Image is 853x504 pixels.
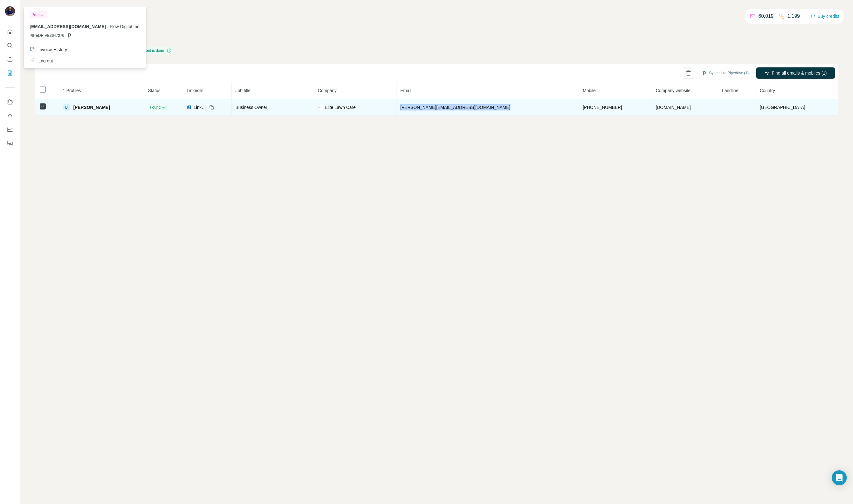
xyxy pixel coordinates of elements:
[194,104,207,110] span: LinkedIn
[5,6,15,16] img: Avatar
[148,88,160,93] span: Status
[187,105,192,110] img: LinkedIn logo
[772,70,827,76] span: Find all emails & mobiles (1)
[318,88,337,93] span: Company
[5,40,15,51] button: Search
[30,11,47,18] div: Pro plan
[5,54,15,65] button: Enrich CSV
[5,110,15,121] button: Use Surfe API
[235,105,267,110] span: Business Owner
[758,12,774,20] p: 60,019
[235,88,250,93] span: Job title
[5,26,15,37] button: Quick start
[400,105,510,110] span: [PERSON_NAME][EMAIL_ADDRESS][DOMAIN_NAME]
[656,88,690,93] span: Company website
[697,68,753,78] button: Sync all to Pipedrive (1)
[73,104,110,110] span: [PERSON_NAME]
[130,47,174,54] div: Enrichment is done
[5,67,15,79] button: My lists
[30,33,64,38] span: PIPEDRIVE3647276
[5,138,15,149] button: Feedback
[787,12,800,20] p: 1,199
[722,88,738,93] span: Landline
[30,24,106,29] span: [EMAIL_ADDRESS][DOMAIN_NAME]
[832,470,847,485] div: Open Intercom Messenger
[400,88,411,93] span: Email
[810,12,839,21] button: Buy credits
[5,96,15,108] button: Use Surfe on LinkedIn
[756,67,835,79] button: Find all emails & mobiles (1)
[318,105,323,110] img: company-logo
[63,88,81,93] span: 1 Profiles
[30,46,67,53] div: Invoice History
[760,105,805,110] span: [GEOGRAPHIC_DATA]
[187,88,203,93] span: LinkedIn
[30,58,53,64] div: Log out
[110,24,141,29] span: Flow Digital Inc.
[760,88,775,93] span: Country
[63,104,70,111] div: B
[583,88,595,93] span: Mobile
[656,105,691,110] span: [DOMAIN_NAME]
[583,105,622,110] span: [PHONE_NUMBER]
[5,124,15,135] button: Dashboard
[107,24,108,29] span: .
[325,104,356,110] span: Elite Lawn Care
[150,105,160,110] span: Found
